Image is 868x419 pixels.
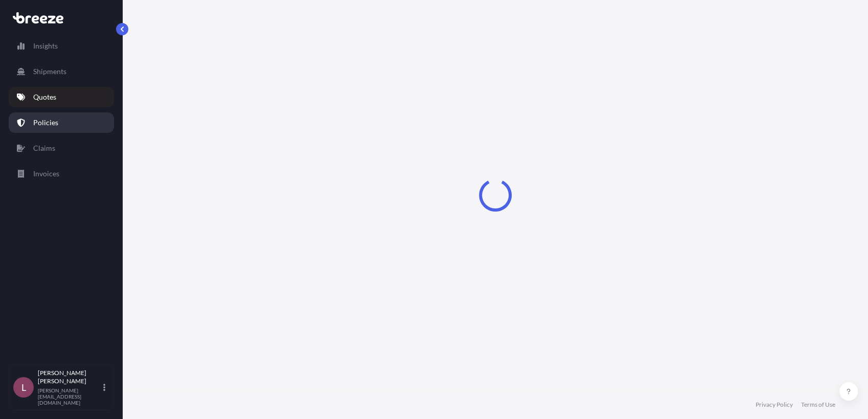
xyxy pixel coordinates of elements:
p: Shipments [33,66,66,77]
a: Terms of Use [801,401,835,409]
a: Policies [9,112,114,133]
a: Shipments [9,61,114,82]
a: Claims [9,138,114,158]
p: [PERSON_NAME] [PERSON_NAME] [38,369,101,385]
p: [PERSON_NAME][EMAIL_ADDRESS][DOMAIN_NAME] [38,387,101,406]
p: Quotes [33,92,56,102]
p: Insights [33,41,58,51]
p: Claims [33,143,55,153]
a: Insights [9,36,114,56]
a: Quotes [9,87,114,107]
a: Privacy Policy [756,401,793,409]
p: Policies [33,118,58,128]
span: L [21,382,26,392]
p: Invoices [33,169,59,179]
a: Invoices [9,164,114,184]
